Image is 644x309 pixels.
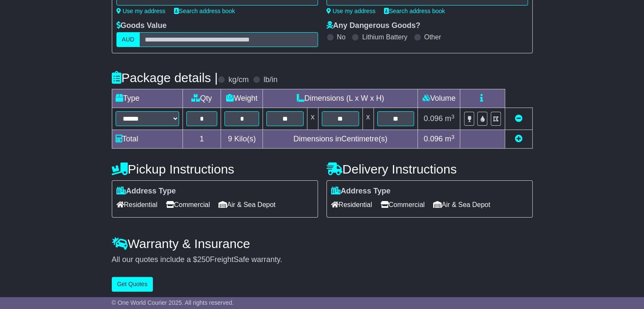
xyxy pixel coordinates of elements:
[221,130,263,149] td: Kilo(s)
[112,130,182,149] td: Total
[116,21,167,30] label: Goods Value
[362,108,373,130] td: x
[116,198,158,211] span: Residential
[424,33,441,41] label: Other
[112,277,153,292] button: Get Quotes
[263,75,277,85] label: lb/in
[337,33,345,41] label: No
[326,8,376,14] a: Use my address
[424,135,443,143] span: 0.096
[116,8,166,14] a: Use my address
[418,89,460,108] td: Volume
[112,71,218,85] h4: Package details |
[263,89,418,108] td: Dimensions (L x W x H)
[112,237,533,251] h4: Warranty & Insurance
[112,162,318,176] h4: Pickup Instructions
[116,32,140,47] label: AUD
[116,187,176,196] label: Address Type
[331,198,372,211] span: Residential
[166,198,210,211] span: Commercial
[331,187,391,196] label: Address Type
[433,198,490,211] span: Air & Sea Depot
[515,135,522,143] a: Add new item
[326,162,533,176] h4: Delivery Instructions
[381,198,425,211] span: Commercial
[112,299,234,306] span: © One World Courier 2025. All rights reserved.
[326,21,420,30] label: Any Dangerous Goods?
[174,8,235,14] a: Search address book
[112,89,182,108] td: Type
[384,8,445,14] a: Search address book
[424,114,443,123] span: 0.096
[182,130,221,149] td: 1
[218,198,276,211] span: Air & Sea Depot
[445,135,455,143] span: m
[182,89,221,108] td: Qty
[228,135,232,143] span: 9
[221,89,263,108] td: Weight
[451,134,455,140] sup: 3
[307,108,318,130] td: x
[362,33,407,41] label: Lithium Battery
[445,114,455,123] span: m
[112,255,533,265] div: All our quotes include a $ FreightSafe warranty.
[451,113,455,120] sup: 3
[263,130,418,149] td: Dimensions in Centimetre(s)
[515,114,522,123] a: Remove this item
[197,255,210,264] span: 250
[228,75,249,85] label: kg/cm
